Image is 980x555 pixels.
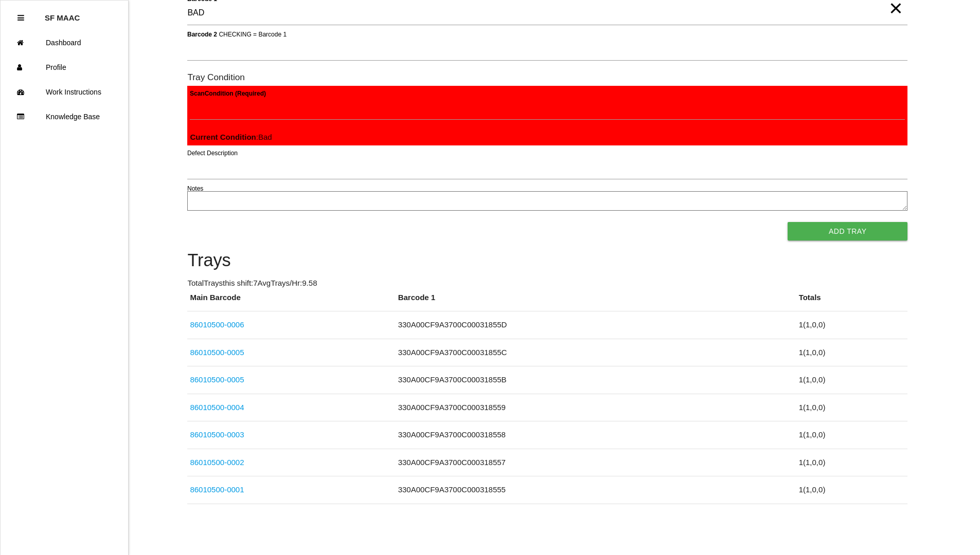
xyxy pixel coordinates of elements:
p: SF MAAC [45,6,80,22]
td: 330A00CF9A3700C000318557 [396,449,796,476]
th: Main Barcode [187,292,395,311]
p: Total Trays this shift: 7 Avg Trays /Hr: 9.58 [187,277,907,289]
td: 1 ( 1 , 0 , 0 ) [796,366,908,394]
span: CHECKING = Barcode 1 [219,30,287,38]
a: 86010500-0005 [190,348,244,357]
td: 330A00CF9A3700C00031855B [396,366,796,394]
b: Current Condition [190,133,256,141]
td: 330A00CF9A3700C00031855C [396,339,796,366]
td: 1 ( 1 , 0 , 0 ) [796,476,908,504]
td: 1 ( 1 , 0 , 0 ) [796,449,908,476]
td: 330A00CF9A3700C00031855D [396,311,796,339]
b: Scan Condition (Required) [190,89,266,97]
th: Barcode 1 [396,292,796,311]
td: 330A00CF9A3700C000318555 [396,476,796,504]
a: 86010500-0001 [190,485,244,494]
th: Totals [796,292,908,311]
b: Barcode 2 [187,30,217,38]
h4: Trays [187,251,907,270]
td: 1 ( 1 , 0 , 0 ) [796,339,908,366]
a: Work Instructions [1,80,128,104]
a: Profile [1,55,128,80]
a: 86010500-0004 [190,403,244,412]
td: 330A00CF9A3700C000318559 [396,394,796,421]
label: Notes [187,184,203,193]
div: Close [17,6,24,30]
td: 1 ( 1 , 0 , 0 ) [796,311,908,339]
span: : Bad [190,133,272,141]
a: 86010500-0006 [190,320,244,329]
a: 86010500-0003 [190,430,244,439]
button: Add Tray [788,222,907,240]
a: Knowledge Base [1,104,128,129]
a: Dashboard [1,30,128,55]
a: 86010500-0002 [190,458,244,467]
label: Defect Description [187,149,238,158]
a: 86010500-0005 [190,375,244,384]
td: 1 ( 1 , 0 , 0 ) [796,394,908,421]
td: 330A00CF9A3700C000318558 [396,421,796,449]
h6: Tray Condition [187,72,907,82]
td: 1 ( 1 , 0 , 0 ) [796,421,908,449]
